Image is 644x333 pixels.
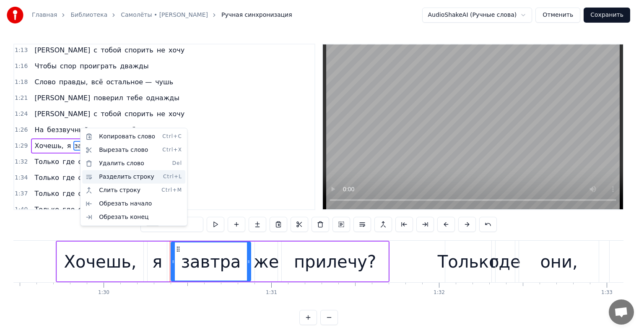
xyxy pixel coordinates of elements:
div: Слить строку [82,184,185,197]
div: Вырезать слово [82,143,185,157]
div: Разделить строку [82,170,185,184]
div: Копировать слово [82,130,185,143]
span: Ctrl+L [163,174,182,180]
div: Удалить слово [82,157,185,170]
span: Ctrl+M [161,187,182,194]
div: Обрезать начало [82,197,185,211]
span: Ctrl+X [162,147,182,153]
div: Обрезать конец [82,211,185,224]
span: Del [172,160,182,167]
span: Ctrl+C [162,133,182,140]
